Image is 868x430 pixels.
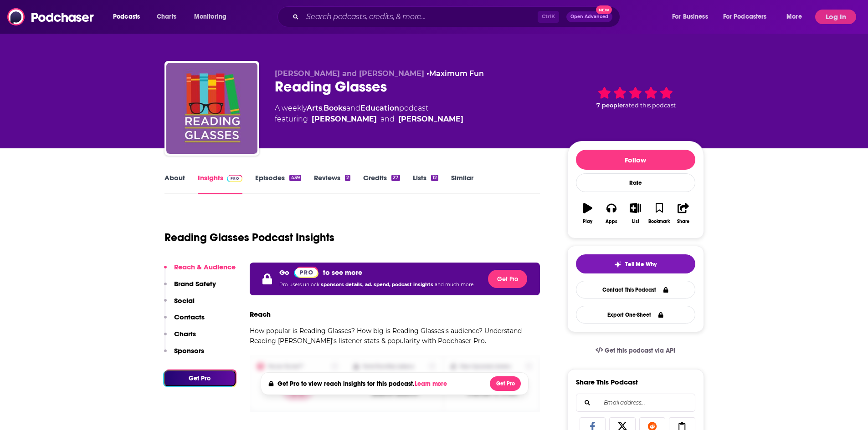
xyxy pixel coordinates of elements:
[671,197,695,230] button: Share
[360,104,399,112] a: Education
[648,219,670,224] div: Bookmark
[576,254,695,273] button: tell me why sparkleTell Me Why
[780,10,813,24] button: open menu
[174,313,205,321] p: Contacts
[164,231,334,244] h1: Reading Glasses Podcast Insights
[286,6,629,27] div: Search podcasts, credits, & more...
[576,173,695,192] div: Rate
[588,339,683,362] a: Get this podcast via API
[113,10,140,23] span: Podcasts
[380,114,395,125] span: and
[194,10,226,23] span: Monitoring
[614,261,621,268] img: tell me why sparkle
[275,103,463,125] div: A weekly podcast
[666,10,719,24] button: open menu
[255,173,301,194] a: Episodes439
[164,329,196,346] button: Charts
[566,11,612,22] button: Open AdvancedNew
[323,268,362,277] p: to see more
[151,10,182,24] a: Charts
[488,270,527,288] button: Get Pro
[277,380,449,388] h4: Get Pro to view reach insights for this podcast.
[174,296,195,305] p: Social
[606,219,617,224] div: Apps
[322,104,324,112] span: ,
[198,173,243,194] a: InsightsPodchaser Pro
[426,69,484,78] span: •
[398,114,463,125] a: Mallory O'Meara
[596,102,623,109] span: 7 people
[490,376,521,391] button: Get Pro
[227,175,243,182] img: Podchaser Pro
[303,10,538,24] input: Search podcasts, credits, & more...
[164,346,204,363] button: Sponsors
[625,261,657,268] span: Tell Me Why
[623,197,647,230] button: List
[294,267,319,278] img: Podchaser Pro
[294,266,319,278] a: Pro website
[324,104,346,112] a: Books
[346,104,360,112] span: and
[345,175,350,181] div: 2
[576,306,695,324] button: Export One-Sheet
[570,15,608,19] span: Open Advanced
[164,173,185,194] a: About
[174,346,204,355] p: Sponsors
[7,8,95,25] img: Podchaser - Follow, Share and Rate Podcasts
[314,173,350,194] a: Reviews2
[415,380,449,388] button: Learn more
[576,281,695,298] a: Contact This Podcast
[164,313,205,329] button: Contacts
[363,173,400,194] a: Credits27
[605,347,675,354] span: Get this podcast via API
[174,329,196,338] p: Charts
[576,197,600,230] button: Play
[307,104,322,112] a: Arts
[672,10,708,23] span: For Business
[312,114,377,125] a: Brea Grant
[583,219,592,224] div: Play
[275,114,463,125] span: featuring
[250,310,271,319] h3: Reach
[321,282,435,288] span: sponsors details, ad. spend, podcast insights
[174,279,216,288] p: Brand Safety
[164,370,236,386] button: Get Pro
[188,10,238,24] button: open menu
[584,394,688,411] input: Email address...
[786,10,802,23] span: More
[429,69,484,78] a: Maximum Fun
[431,175,438,181] div: 12
[632,219,639,224] div: List
[289,175,301,181] div: 439
[157,10,176,23] span: Charts
[623,102,676,109] span: rated this podcast
[250,326,540,346] p: How popular is Reading Glasses? How big is Reading Glasses's audience? Understand Reading [PERSON...
[451,173,473,194] a: Similar
[576,150,695,170] button: Follow
[413,173,438,194] a: Lists12
[164,296,195,313] button: Social
[279,268,289,277] p: Go
[677,219,689,224] div: Share
[576,378,638,386] h3: Share This Podcast
[275,69,424,78] span: [PERSON_NAME] and [PERSON_NAME]
[723,10,767,23] span: For Podcasters
[391,175,400,181] div: 27
[174,263,236,271] p: Reach & Audience
[647,197,671,230] button: Bookmark
[538,11,559,23] span: Ctrl K
[567,69,704,126] div: 7 peoplerated this podcast
[166,63,257,154] img: Reading Glasses
[576,394,695,412] div: Search followers
[717,10,780,24] button: open menu
[164,263,236,279] button: Reach & Audience
[596,5,612,14] span: New
[107,10,152,24] button: open menu
[600,197,623,230] button: Apps
[164,279,216,296] button: Brand Safety
[279,278,474,292] p: Pro users unlock and much more.
[815,10,856,24] button: Log In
